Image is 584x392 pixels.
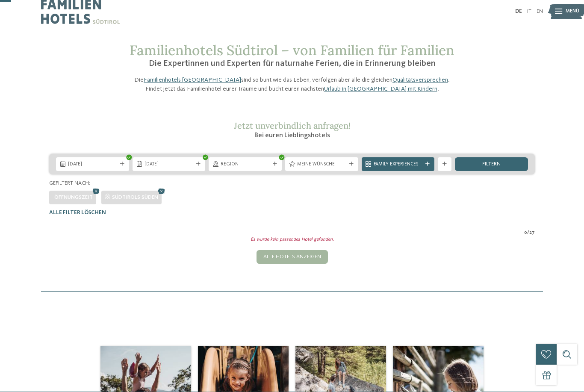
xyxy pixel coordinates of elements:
[54,195,93,200] span: Öffnungszeit
[112,195,158,200] span: Südtirols Süden
[49,180,90,186] span: Gefiltert nach:
[130,41,454,59] span: Familienhotels Südtirol – von Familien für Familien
[515,9,522,14] a: DE
[149,59,436,68] span: Die Expertinnen und Experten für naturnahe Ferien, die in Erinnerung bleiben
[68,161,117,168] span: [DATE]
[145,161,194,168] span: [DATE]
[537,9,543,14] a: EN
[130,76,454,93] p: Die sind so bunt wie das Leben, verfolgen aber alle die gleichen . Findet jetzt das Familienhotel...
[49,210,106,215] span: Alle Filter löschen
[254,132,330,139] span: Bei euren Lieblingshotels
[46,236,538,243] div: Es wurde kein passendes Hotel gefunden.
[527,230,529,236] span: /
[234,120,351,131] span: Jetzt unverbindlich anfragen!
[566,8,579,15] span: Menü
[529,230,535,236] span: 27
[482,162,501,167] span: filtern
[374,161,423,168] span: Family Experiences
[257,250,328,264] div: Alle Hotels anzeigen
[392,77,448,83] a: Qualitätsversprechen
[524,230,527,236] span: 0
[324,86,437,92] a: Urlaub in [GEOGRAPHIC_DATA] mit Kindern
[221,161,270,168] span: Region
[527,9,531,14] a: IT
[144,77,241,83] a: Familienhotels [GEOGRAPHIC_DATA]
[297,161,346,168] span: Meine Wünsche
